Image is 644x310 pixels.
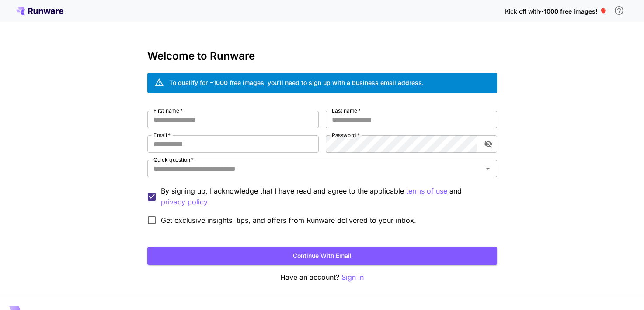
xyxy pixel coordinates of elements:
span: Get exclusive insights, tips, and offers from Runware delivered to your inbox. [161,215,416,225]
button: By signing up, I acknowledge that I have read and agree to the applicable and privacy policy. [406,186,447,197]
h3: Welcome to Runware [147,50,497,62]
label: Last name [332,107,361,114]
button: Open [482,162,494,175]
button: By signing up, I acknowledge that I have read and agree to the applicable terms of use and [161,197,209,208]
label: First name [153,107,183,114]
button: toggle password visibility [480,136,496,152]
button: In order to qualify for free credit, you need to sign up with a business email address and click ... [610,2,628,19]
label: Quick question [153,156,194,163]
div: To qualify for ~1000 free images, you’ll need to sign up with a business email address. [169,78,424,87]
p: privacy policy. [161,197,209,208]
button: Sign in [341,272,364,283]
label: Email [153,131,171,139]
p: terms of use [406,186,447,197]
p: Have an account? [147,272,497,283]
label: Password [332,131,360,139]
span: ~1000 free images! 🎈 [540,7,607,15]
span: Kick off with [505,7,540,15]
p: By signing up, I acknowledge that I have read and agree to the applicable and [161,186,490,208]
button: Continue with email [147,247,497,265]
